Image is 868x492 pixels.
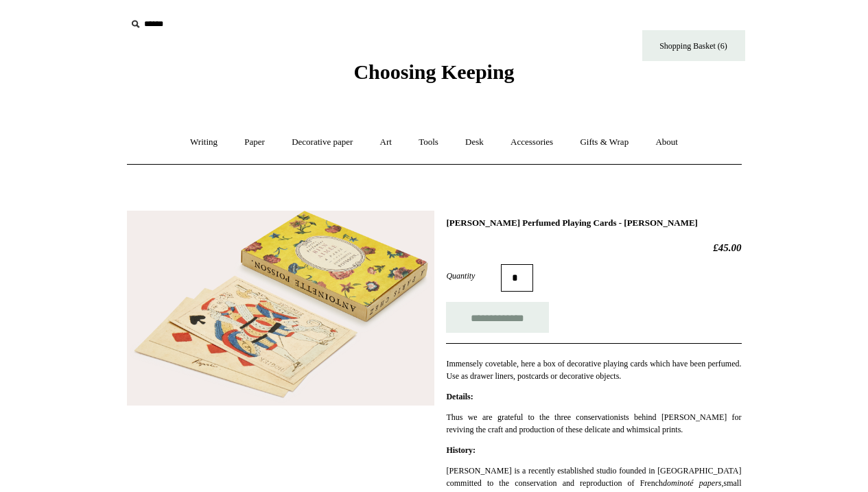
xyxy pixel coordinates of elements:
[642,30,745,61] a: Shopping Basket (6)
[353,60,514,83] span: Choosing Keeping
[232,124,277,161] a: Paper
[353,71,514,81] a: Choosing Keeping
[446,445,476,455] strong: History:
[446,411,741,436] p: Thus we are grateful to the three conservationists behind [PERSON_NAME] for reviving the craft an...
[446,218,741,229] h1: [PERSON_NAME] Perfumed Playing Cards - [PERSON_NAME]
[446,242,741,254] h2: £45.00
[453,124,496,161] a: Desk
[127,211,434,406] img: Antoinette Poisson Perfumed Playing Cards - Bien Aimee
[498,124,565,161] a: Accessories
[663,478,723,488] em: dominoté papers,
[178,124,230,161] a: Writing
[643,124,690,161] a: About
[446,392,473,401] strong: Details:
[446,270,501,282] label: Quantity
[567,124,641,161] a: Gifts & Wrap
[446,358,741,382] p: Immensely covetable, here a box of decorative playing cards which have been perfumed. Use as draw...
[279,124,365,161] a: Decorative paper
[368,124,404,161] a: Art
[406,124,451,161] a: Tools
